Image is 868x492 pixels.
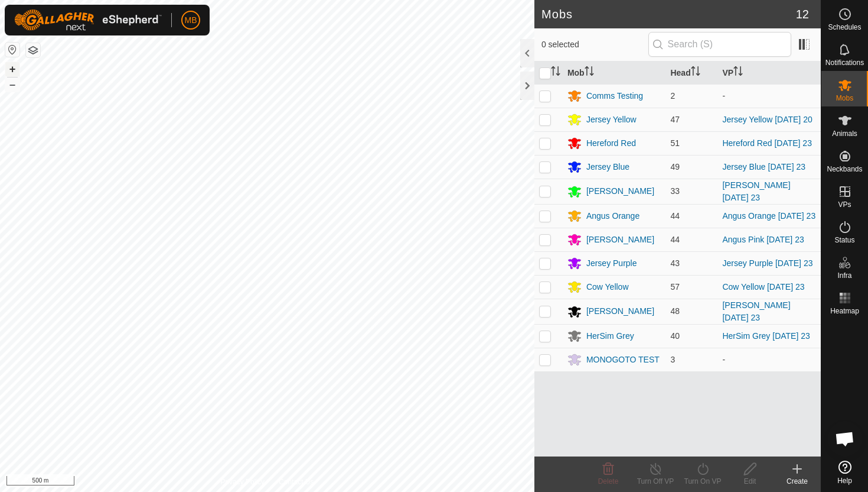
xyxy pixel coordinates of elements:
div: Jersey Purple [586,257,637,270]
span: Infra [837,272,851,279]
img: Gallagher Logo [14,9,162,31]
a: Jersey Purple [DATE] 23 [722,258,812,268]
div: MONOGOTO TEST [586,354,660,366]
a: [PERSON_NAME] [DATE] 23 [722,180,790,202]
a: Angus Pink [DATE] 23 [722,235,804,244]
span: VPs [838,201,851,208]
div: Turn Off VP [632,476,679,487]
div: HerSim Grey [586,330,634,342]
p-sorticon: Activate to sort [585,68,594,77]
td: - [717,348,821,371]
div: Turn On VP [679,476,726,487]
button: Map Layers [26,43,40,57]
span: 48 [670,306,680,316]
span: Heatmap [830,307,859,315]
span: Animals [832,130,857,137]
a: Help [821,456,868,489]
div: Create [774,476,821,487]
a: Jersey Yellow [DATE] 20 [722,115,812,124]
span: 2 [670,91,675,101]
span: Delete [598,477,619,485]
td: - [717,84,821,108]
p-sorticon: Activate to sort [551,68,560,77]
th: VP [717,61,821,85]
span: 3 [670,355,675,364]
span: Status [834,237,854,244]
a: Angus Orange [DATE] 23 [722,211,815,221]
div: [PERSON_NAME] [586,185,654,198]
span: 12 [796,5,809,23]
button: Reset Map [5,43,19,57]
span: Schedules [828,24,861,31]
button: + [5,62,19,76]
a: Cow Yellow [DATE] 23 [722,282,804,292]
div: [PERSON_NAME] [586,234,654,246]
a: Privacy Policy [220,477,265,487]
input: Search (S) [648,32,791,57]
span: 0 selected [541,38,648,51]
span: Help [837,477,852,484]
th: Mob [563,61,666,85]
span: 49 [670,162,680,171]
span: 44 [670,235,680,244]
a: Hereford Red [DATE] 23 [722,138,811,148]
span: Neckbands [827,166,862,173]
button: – [5,77,19,92]
div: Jersey Yellow [586,114,637,126]
span: 57 [670,282,680,292]
a: Jersey Blue [DATE] 23 [722,162,805,171]
p-sorticon: Activate to sort [733,68,743,77]
span: 40 [670,331,680,341]
div: Jersey Blue [586,161,629,173]
span: Mobs [836,95,853,102]
th: Head [665,61,717,85]
div: Cow Yellow [586,281,629,293]
div: Edit [726,476,774,487]
a: Contact Us [279,477,314,487]
span: 51 [670,138,680,148]
p-sorticon: Activate to sort [691,68,700,77]
div: Hereford Red [586,137,636,150]
div: [PERSON_NAME] [586,305,654,318]
a: HerSim Grey [DATE] 23 [722,331,810,341]
span: 43 [670,258,680,268]
span: 47 [670,115,680,124]
a: [PERSON_NAME] [DATE] 23 [722,300,790,322]
span: 44 [670,211,680,221]
div: Comms Testing [586,90,643,102]
span: MB [185,14,197,27]
h2: Mobs [541,7,796,21]
span: Notifications [825,59,864,66]
div: Open chat [827,421,863,457]
span: 33 [670,186,680,196]
div: Angus Orange [586,210,639,222]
